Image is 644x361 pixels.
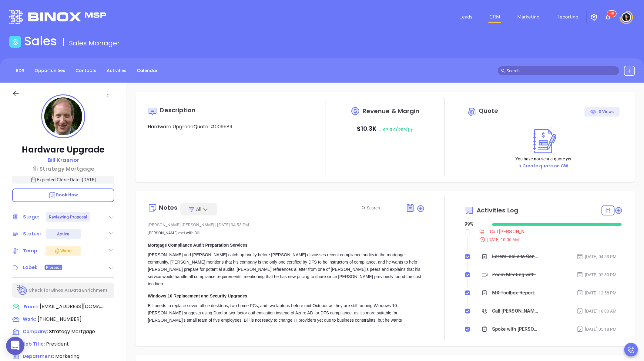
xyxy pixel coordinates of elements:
[492,307,540,316] div: Call [PERSON_NAME] to follow up
[475,236,623,243] div: [DATE] 10:00 AM
[12,144,114,155] p: Hardware Upgrade
[477,207,518,213] span: Activities Log
[357,123,414,135] p: $ 10.3K
[133,66,161,76] a: Calendar
[215,222,216,227] span: |
[29,287,108,294] p: Check for Binox AI Data Enrichment
[12,66,28,76] a: BDR
[590,107,614,117] div: 0 Views
[612,11,614,16] span: 9
[69,38,120,48] span: Sales Manager
[622,12,631,22] img: user
[54,247,72,254] div: Warm
[23,328,48,335] span: Company:
[468,107,477,117] img: Circle dollar
[148,229,425,237] p: [PERSON_NAME] met with Bill:
[367,205,399,211] input: Search...
[23,246,39,255] div: Temp:
[159,205,177,211] div: Notes
[465,221,485,228] div: 99 %
[554,11,581,23] a: Reporting
[527,127,560,156] img: Create on CWSell
[607,11,616,17] sup: 49
[24,303,38,311] span: Email:
[577,326,617,333] div: [DATE] 05:18 PM
[492,252,540,261] div: Loremi dol sita Cons:Adipisci Elitseddoe Tempo Incididuntu LaboreetDolore mag Aliq enima mi venia...
[577,253,617,260] div: [DATE] 04:53 PM
[38,316,82,323] span: [PHONE_NUMBER]
[48,156,79,164] p: Bill Krasnor
[501,69,505,73] span: search
[487,11,503,23] a: CRM
[148,241,425,249] div: Mortgage Compliance Audit Preparation Services
[148,123,306,130] p: Hardware UpgradeQuote: #009589
[492,270,540,279] div: Zoom Meeting with [PERSON_NAME]
[363,108,420,114] span: Revenue & Margin
[490,227,531,236] div: Call [PERSON_NAME] proposal review - [PERSON_NAME]
[49,328,95,335] span: Strategy Mortgage
[196,206,201,212] span: All
[148,292,425,300] div: Windows 10 Replacement and Security Upgrades
[610,11,612,16] span: 4
[31,66,69,76] a: Opportunities
[49,212,88,222] div: Reviewing Proposal
[49,192,78,198] span: Book Now
[17,285,28,296] img: Ai-Enrich-DaqCidB-.svg
[517,162,570,169] button: + Create quote on CW
[507,67,616,74] input: Search…
[23,341,45,347] span: Job Title:
[577,290,617,296] div: [DATE] 12:58 PM
[148,220,425,229] div: [PERSON_NAME] [PERSON_NAME] [DATE] 04:53 PM
[23,316,36,322] span: Work:
[40,303,103,310] span: [EMAIL_ADDRESS][DOMAIN_NAME]
[515,11,542,23] a: Marketing
[55,353,79,360] span: Marketing
[23,212,39,222] div: Stage:
[492,325,540,334] div: Spoke with [PERSON_NAME], he said he is with Absolut Logic, but is interested to connect. hes loo...
[103,66,130,76] a: Activities
[378,127,414,133] span: $ 7.3K (29%)
[23,353,54,359] span: Department:
[492,288,535,297] div: MX Toolbox Report:
[9,10,106,24] img: logo
[46,264,61,271] span: Prospect
[148,302,425,331] div: Bill needs to replace seven office desktops, two home PCs, and two laptops before mid-October as ...
[57,229,69,239] div: Active
[23,229,41,238] div: Status:
[160,106,196,114] span: Description
[577,271,617,278] div: [DATE] 02:30 PM
[457,11,475,23] a: Leads
[519,163,569,169] a: + Create quote on CW
[605,14,612,21] img: iconNotification
[479,107,498,115] span: Quote
[148,251,425,287] div: [PERSON_NAME] and [PERSON_NAME] catch up briefly before [PERSON_NAME] discusses recent compliance...
[591,14,598,21] img: iconSetting
[515,156,572,162] p: You have not sent a quote yet
[12,165,114,173] a: Strategy Mortgage
[44,97,82,135] img: profile-user
[577,308,617,314] div: [DATE] 10:00 AM
[23,263,38,272] div: Label:
[12,176,114,184] p: Expected Close Date: [DATE]
[72,66,100,76] a: Contacts
[24,34,57,48] h1: Sales
[46,340,69,347] span: President
[48,156,79,165] a: Bill Krasnor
